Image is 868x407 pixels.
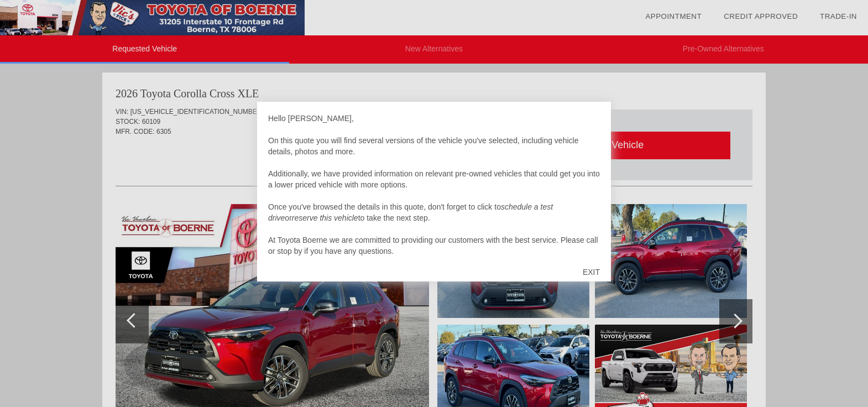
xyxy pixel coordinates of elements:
div: EXIT [572,255,611,289]
div: Hello [PERSON_NAME], On this quote you will find several versions of the vehicle you've selected,... [268,113,600,257]
a: Credit Approved [724,12,798,20]
a: Trade-In [820,12,857,20]
em: reserve this vehicle [292,213,358,222]
a: Appointment [645,12,702,20]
